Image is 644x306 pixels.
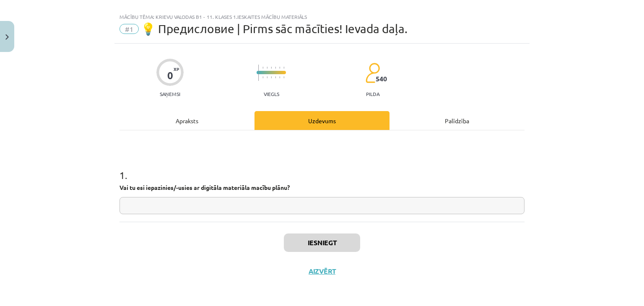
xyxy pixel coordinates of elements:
p: Viegls [264,91,279,97]
img: icon-short-line-57e1e144782c952c97e751825c79c345078a6d821885a25fce030b3d8c18986b.svg [267,76,267,78]
img: icon-short-line-57e1e144782c952c97e751825c79c345078a6d821885a25fce030b3d8c18986b.svg [283,76,284,78]
img: icon-short-line-57e1e144782c952c97e751825c79c345078a6d821885a25fce030b3d8c18986b.svg [271,76,272,78]
img: icon-short-line-57e1e144782c952c97e751825c79c345078a6d821885a25fce030b3d8c18986b.svg [283,67,284,69]
p: Saņemsi [156,91,184,97]
span: 💡 Предисловие | Pirms sāc mācīties! Ievada daļa. [141,22,408,36]
strong: Vai tu esi iepazinies/-usies ar digitāla materiāla macību plānu? [119,184,290,191]
span: 540 [376,75,387,83]
p: pilda [366,91,379,97]
span: XP [174,67,179,71]
img: icon-short-line-57e1e144782c952c97e751825c79c345078a6d821885a25fce030b3d8c18986b.svg [275,67,276,69]
img: icon-long-line-d9ea69661e0d244f92f715978eff75569469978d946b2353a9bb055b3ed8787d.svg [258,65,259,81]
img: icon-short-line-57e1e144782c952c97e751825c79c345078a6d821885a25fce030b3d8c18986b.svg [271,67,272,69]
div: 0 [167,70,173,81]
h1: 1 . [119,155,525,181]
img: icon-short-line-57e1e144782c952c97e751825c79c345078a6d821885a25fce030b3d8c18986b.svg [267,67,267,69]
img: icon-short-line-57e1e144782c952c97e751825c79c345078a6d821885a25fce030b3d8c18986b.svg [262,67,263,69]
div: Apraksts [119,111,254,130]
div: Mācību tēma: Krievu valodas b1 - 11. klases 1.ieskaites mācību materiāls [119,14,525,20]
img: icon-close-lesson-0947bae3869378f0d4975bcd49f059093ad1ed9edebbc8119c70593378902aed.svg [5,34,9,40]
img: icon-short-line-57e1e144782c952c97e751825c79c345078a6d821885a25fce030b3d8c18986b.svg [279,76,280,78]
img: students-c634bb4e5e11cddfef0936a35e636f08e4e9abd3cc4e673bd6f9a4125e45ecb1.svg [365,62,380,83]
button: Aizvērt [306,267,338,275]
div: Palīdzība [390,111,525,130]
img: icon-short-line-57e1e144782c952c97e751825c79c345078a6d821885a25fce030b3d8c18986b.svg [262,76,263,78]
img: icon-short-line-57e1e144782c952c97e751825c79c345078a6d821885a25fce030b3d8c18986b.svg [279,67,280,69]
img: icon-short-line-57e1e144782c952c97e751825c79c345078a6d821885a25fce030b3d8c18986b.svg [275,76,276,78]
span: #1 [119,24,139,34]
button: Iesniegt [284,233,360,252]
div: Uzdevums [254,111,390,130]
